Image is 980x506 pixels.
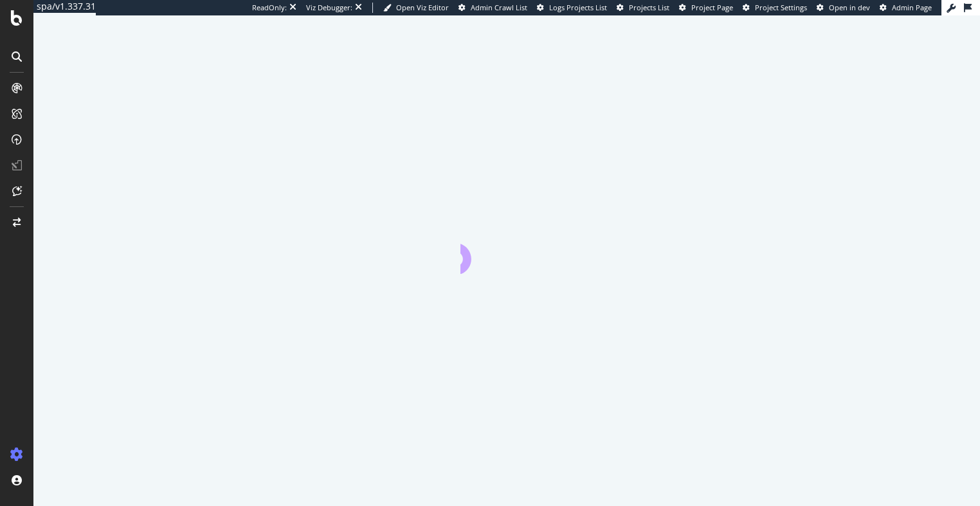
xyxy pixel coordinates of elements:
span: Open Viz Editor [396,3,449,12]
span: Admin Crawl List [471,3,527,12]
a: Admin Crawl List [458,3,527,13]
a: Logs Projects List [537,3,607,13]
span: Admin Page [892,3,932,12]
span: Logs Projects List [549,3,607,12]
a: Project Settings [743,3,807,13]
span: Project Page [691,3,733,12]
a: Projects List [617,3,669,13]
a: Admin Page [880,3,932,13]
div: animation [460,228,553,274]
div: ReadOnly: [252,3,287,13]
div: Viz Debugger: [306,3,352,13]
a: Open Viz Editor [383,3,449,13]
span: Project Settings [755,3,807,12]
span: Projects List [629,3,669,12]
a: Open in dev [817,3,870,13]
a: Project Page [679,3,733,13]
span: Open in dev [829,3,870,12]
